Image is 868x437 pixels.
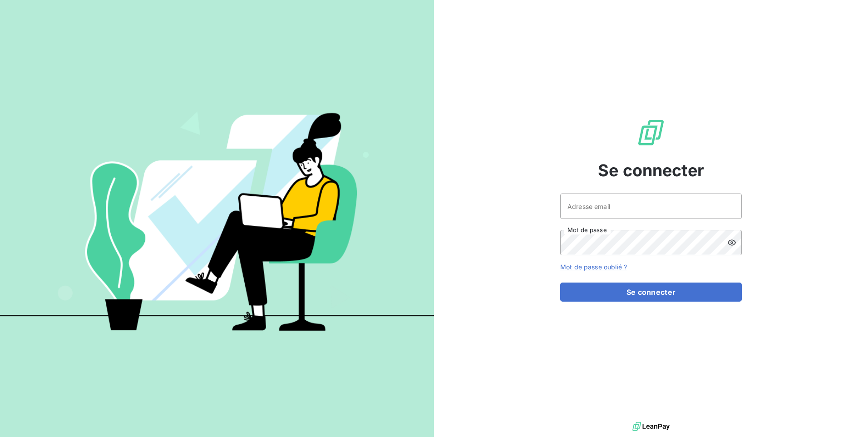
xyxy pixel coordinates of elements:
[598,158,704,183] span: Se connecter
[560,263,627,271] a: Mot de passe oublié ?
[560,283,742,302] button: Se connecter
[632,420,670,433] img: logo
[560,194,742,219] input: placeholder
[636,118,666,147] img: Logo LeanPay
